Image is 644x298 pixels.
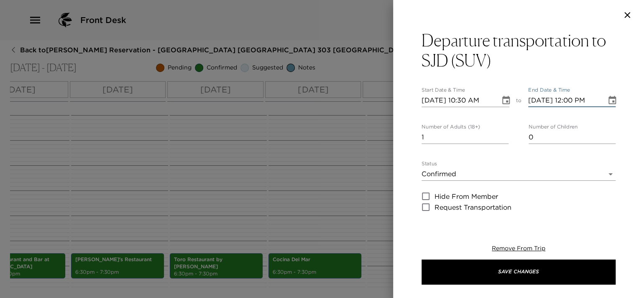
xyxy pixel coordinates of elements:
input: MM/DD/YYYY hh:mm aa [528,94,601,107]
button: Save Changes [422,259,616,285]
label: Start Date & Time [422,87,465,94]
div: Confirmed [422,167,616,181]
span: Request Transportation [434,202,511,212]
span: to [516,97,521,107]
label: End Date & Time [528,87,570,94]
label: Number of Adults (18+) [422,123,480,131]
input: MM/DD/YYYY hh:mm aa [422,94,494,107]
label: Number of Children [529,123,578,131]
button: Choose date, selected date is Oct 19, 2025 [604,92,621,109]
button: Choose date, selected date is Oct 19, 2025 [498,92,514,109]
label: Status [422,160,437,167]
span: Hide From Member [434,191,498,201]
span: Remove From Trip [492,244,545,252]
button: Remove From Trip [492,244,545,253]
button: Departure transportation to SJD (SUV) [422,30,616,70]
